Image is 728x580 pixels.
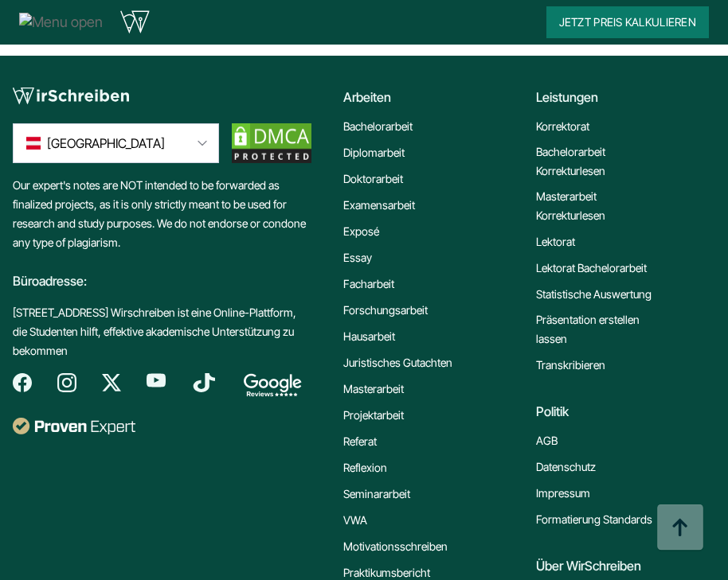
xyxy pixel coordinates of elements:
[102,373,121,392] img: twitter
[343,143,405,162] a: Diplomarbeit
[343,537,448,556] a: Motivationsschreiben
[536,556,647,575] div: Über WirSchreiben
[536,356,605,375] a: Transkribieren
[343,88,452,107] div: Arbeiten
[57,373,76,392] img: instagram
[343,406,404,425] a: Projektarbeit
[343,248,372,267] a: Essay
[536,88,663,107] div: Leistungen
[343,117,413,136] a: Bachelorarbeit
[47,134,165,153] span: [GEOGRAPHIC_DATA]
[656,504,704,552] img: button top
[343,432,377,451] a: Referat
[147,373,166,387] img: youtube
[536,142,663,181] a: Bachelorarbeit Korrekturlesen
[536,232,575,251] a: Lektorat
[536,457,596,477] a: Datenschutz
[536,285,652,304] a: Statistische Auswertung
[13,176,311,373] div: Our expert's notes are NOT intended to be forwarded as finalized projects, as it is only strictly...
[536,484,590,503] a: Impressum
[536,310,663,348] a: Präsentation erstellen lassen
[536,259,647,278] a: Lektorat Bachelorarbeit
[343,222,379,241] a: Exposé
[13,88,129,105] img: logo-footer
[536,510,652,529] a: Formatierung Standards
[343,327,395,346] a: Hausarbeit
[343,511,367,530] a: VWA
[13,252,311,303] div: Büroadresse:
[13,418,135,434] img: proven expert
[343,196,415,215] a: Examensarbeit
[232,123,311,163] img: dmca
[343,380,404,399] a: Masterarbeit
[536,187,663,225] a: Masterarbeit Korrekturlesen
[242,373,302,397] img: google reviews
[343,274,394,294] a: Facharbeit
[343,353,452,372] a: Juristisches Gutachten
[343,169,403,189] a: Doktorarbeit
[343,485,410,504] a: Seminararbeit
[13,373,32,392] img: facebook
[546,6,709,38] button: Jetzt Preis kalkulieren
[19,13,103,31] img: Menu open
[536,402,652,421] div: Politik
[191,373,217,392] img: tiktok
[536,117,589,136] a: Korrektorat
[119,10,151,34] img: wirschreiben
[536,431,558,450] a: AGB
[343,301,428,320] a: Forschungsarbeit
[343,458,387,477] a: Reflexion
